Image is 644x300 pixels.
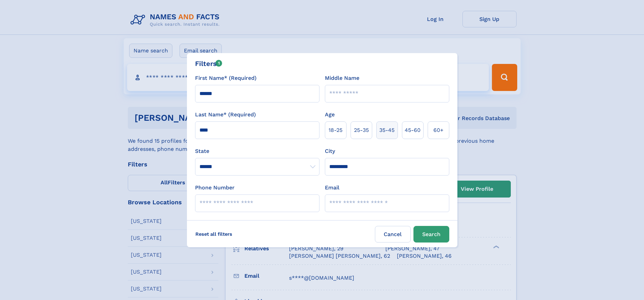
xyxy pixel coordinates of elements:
div: Filters [195,59,222,69]
label: Phone Number [195,184,235,192]
label: First Name* (Required) [195,74,257,82]
label: City [325,147,335,155]
label: Email [325,184,339,192]
label: Middle Name [325,74,359,82]
label: Cancel [375,226,411,243]
label: Last Name* (Required) [195,111,256,119]
button: Search [413,226,449,243]
span: 60+ [433,126,444,134]
span: 45‑60 [405,126,421,134]
label: State [195,147,319,155]
label: Reset all filters [191,226,237,242]
span: 35‑45 [379,126,395,134]
span: 18‑25 [329,126,342,134]
span: 25‑35 [354,126,369,134]
label: Age [325,111,335,119]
